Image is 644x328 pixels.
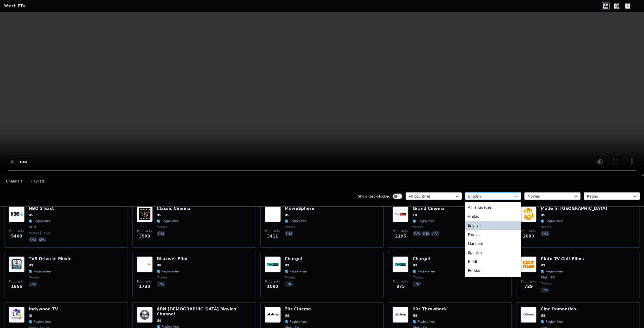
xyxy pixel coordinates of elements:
h6: Indywood TV [29,307,58,312]
h6: Cine Romantico [541,307,576,312]
span: movies [285,225,295,229]
span: Pluto TV [541,275,555,279]
div: Spanish [465,248,521,257]
img: Indywood TV [9,307,25,323]
button: Channels [6,177,22,186]
span: movies [541,282,551,286]
h6: 70s Cinema [285,307,311,312]
div: Hindi [465,257,521,266]
h6: HBO 2 East [29,206,54,211]
span: US [413,263,417,267]
p: eng [285,231,293,236]
span: US [285,263,289,267]
span: US [157,213,161,217]
button: Playlists [30,177,45,186]
div: French [465,230,521,239]
span: US [541,263,545,267]
span: TR [413,213,417,217]
span: US [541,314,545,318]
span: 🌎 Region-free [413,269,435,273]
div: English [465,221,521,230]
h6: Charge! [413,256,435,261]
span: UK [157,263,162,267]
p: eng [29,237,37,242]
h6: Grand Cinema [413,206,445,211]
span: 1730 [139,284,150,290]
span: Popularity [137,229,152,233]
p: eng [157,231,165,236]
span: IN [29,314,32,318]
span: movies [29,275,39,279]
span: US [285,213,289,217]
span: 🌎 Region-free [29,269,51,273]
span: US [29,213,33,217]
img: Classic Cinema [137,206,153,222]
span: 2093 [523,233,534,239]
img: Cine Romantico [520,307,537,323]
span: movies [157,275,167,279]
label: Show Geo-blocked [358,194,390,199]
p: eng [541,288,549,293]
span: 🌎 Region-free [157,269,179,273]
img: 90s Throwback [392,307,409,323]
span: 🌎 Region-free [29,320,51,324]
span: 🌎 Region-free [29,219,51,223]
span: 🌎 Region-free [541,219,563,223]
p: eng [157,282,165,287]
span: 🌎 Region-free [285,219,307,223]
div: Mandarin [465,239,521,248]
span: 🌎 Region-free [285,320,307,324]
span: Popularity [521,279,536,284]
p: eng [422,231,430,236]
p: spa [38,237,46,242]
span: 1866 [11,284,22,290]
img: Pluto TV Cult Films [520,256,537,272]
img: TVS Drive In Movie [9,256,25,272]
span: movies [157,225,167,229]
span: 1080 [267,284,278,290]
div: All languages [465,203,521,212]
span: series [40,231,51,235]
h6: Made In [GEOGRAPHIC_DATA] [541,206,607,211]
p: tur [413,231,421,236]
img: Discover Film [137,256,153,272]
span: US [157,319,161,323]
span: US [541,213,545,217]
span: HBO [29,225,36,229]
span: 🌎 Region-free [157,219,179,223]
div: Arabic [465,212,521,221]
span: US [413,314,417,318]
span: US [285,314,289,318]
span: 875 [396,284,405,290]
h6: MovieSphere [285,206,314,211]
span: 3411 [267,233,278,239]
span: 2195 [395,233,406,239]
img: ABN Bible Movies Channel [137,307,153,323]
img: 70s Cinema [265,307,281,323]
img: MovieSphere [265,206,281,222]
p: eng [413,282,421,287]
div: Russian [465,266,521,275]
img: Made In Hollywood [520,206,537,222]
img: Charge! [392,256,409,272]
img: Grand Cinema [392,206,409,222]
a: WatchIPTV [4,3,25,9]
span: movies [541,225,551,229]
span: Popularity [137,279,152,284]
span: 5468 [11,233,22,239]
h6: TVS Drive In Movie [29,256,72,261]
span: movies [413,225,423,229]
span: Popularity [521,229,536,233]
h6: Classic Cinema [157,206,191,211]
h6: ABN [DEMOGRAPHIC_DATA] Movies Channel [157,307,252,317]
span: movies [29,231,39,235]
p: eng [285,282,293,287]
h6: Charge! [285,256,307,261]
h6: Discover Film [157,256,187,261]
p: eng [29,282,37,287]
span: Popularity [265,229,280,233]
h6: Pluto TV Cult Films [541,256,584,261]
span: Popularity [9,279,24,284]
img: HBO 2 East [9,206,25,222]
span: 729 [524,284,533,290]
